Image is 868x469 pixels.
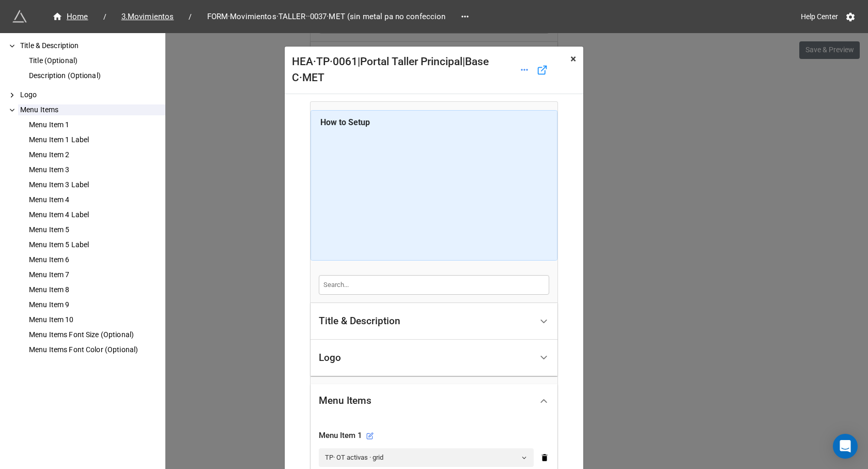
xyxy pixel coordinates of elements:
span: FORM·Movimientos·TALLER··0037·MET (sin metal pa no confeccion [201,11,452,23]
div: Menu Item 10 [27,314,165,325]
div: Menu Item 2 [27,149,165,160]
a: TP· OT activas · grid [319,448,534,467]
div: Menu Item 7 [27,269,165,280]
span: HEA·TP·0061|Portal Taller Principal|Base C·MET [292,54,508,86]
div: Menu Item 1 [319,430,549,442]
img: miniextensions-icon.73ae0678.png [12,9,27,24]
div: Home [52,11,88,23]
div: Menu Item 1 Label [27,134,165,145]
div: Title & Description [311,303,557,340]
input: Search... [319,275,549,295]
div: Description (Optional) [27,70,165,81]
div: Menu Items [311,384,557,417]
div: Menu Item 4 Label [27,209,165,220]
a: Help Center [794,7,845,26]
div: Title & Description [319,316,400,326]
div: Menu Item 1 [27,119,165,130]
div: Logo [18,89,165,100]
div: Menu Items Font Size (Optional) [27,329,165,340]
nav: breadcrumb [41,10,457,23]
div: Menu Items [18,104,165,115]
span: 3.Movimientos [115,11,180,23]
li: / [103,11,106,22]
span: × [570,53,576,65]
div: Menu Item 8 [27,284,165,295]
div: Title & Description [18,40,165,51]
div: Menu Item 3 Label [27,179,165,190]
div: Title (Optional) [27,55,165,66]
div: Logo [319,353,341,363]
div: Menu Items [319,396,371,406]
div: Menu Item 3 [27,164,165,175]
iframe: Page Header for miniExtensions [320,132,548,251]
b: How to Setup [320,117,370,127]
div: Menu Items Font Color (Optional) [27,344,165,355]
li: / [189,11,192,22]
div: Menu Item 4 [27,194,165,205]
div: Menu Item 5 [27,224,165,235]
div: Open Intercom Messenger [833,434,858,459]
div: Logo [311,340,557,376]
div: Menu Item 5 Label [27,239,165,250]
div: Menu Item 6 [27,254,165,265]
div: Menu Item 9 [27,299,165,310]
